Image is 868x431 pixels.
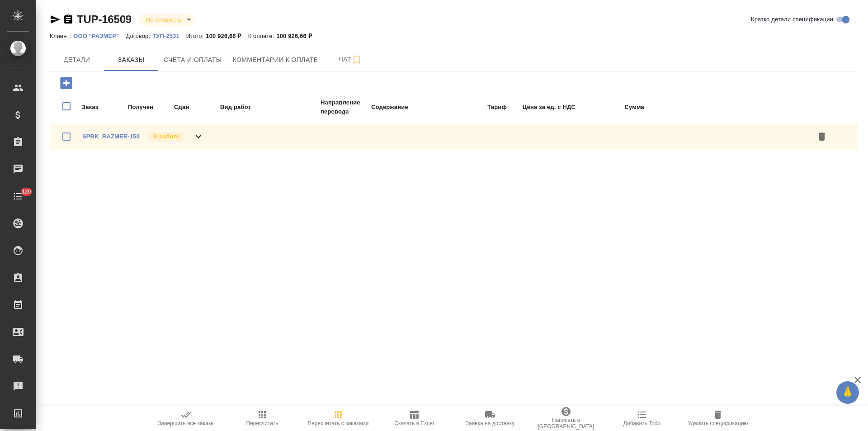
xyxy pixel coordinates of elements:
[127,98,173,117] td: Получен
[126,33,152,39] p: Договор:
[139,14,194,26] div: Не оплачена
[77,13,132,25] a: TUP-16509
[73,32,126,39] a: ООО "РАЗМЕР"
[233,54,318,66] span: Комментарии к оплате
[16,187,37,196] span: 120
[55,54,99,66] span: Детали
[186,33,206,39] p: Итого:
[508,98,576,117] td: Цена за ед. с НДС
[50,123,858,150] div: SPBK_RAZMER-150В работе
[248,33,277,39] p: К оплате:
[50,33,73,39] p: Клиент:
[320,98,370,117] td: Направление перевода
[206,33,248,39] p: 100 926,66 ₽
[751,15,833,24] span: Кратко детали спецификации
[371,98,443,117] td: Содержание
[63,14,74,25] button: Скопировать ссылку
[840,383,855,402] span: 🙏
[2,185,34,208] a: 120
[276,33,318,39] p: 100 926,66 ₽
[152,32,186,39] a: ТУП-2531
[836,381,859,404] button: 🙏
[50,14,61,25] button: Скопировать ссылку для ЯМессенджера
[54,74,79,92] button: Добавить заказ
[109,54,153,66] span: Заказы
[81,98,127,117] td: Заказ
[73,33,126,39] p: ООО "РАЗМЕР"
[143,16,184,24] button: Не оплачена
[329,54,372,65] span: Чат
[444,98,507,117] td: Тариф
[82,133,140,140] a: SPBK_RAZMER-150
[577,98,645,117] td: Сумма
[164,54,222,66] span: Счета и оплаты
[351,54,362,65] svg: Подписаться
[174,98,219,117] td: Сдан
[153,132,179,141] p: В работе
[152,33,186,39] p: ТУП-2531
[220,98,319,117] td: Вид работ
